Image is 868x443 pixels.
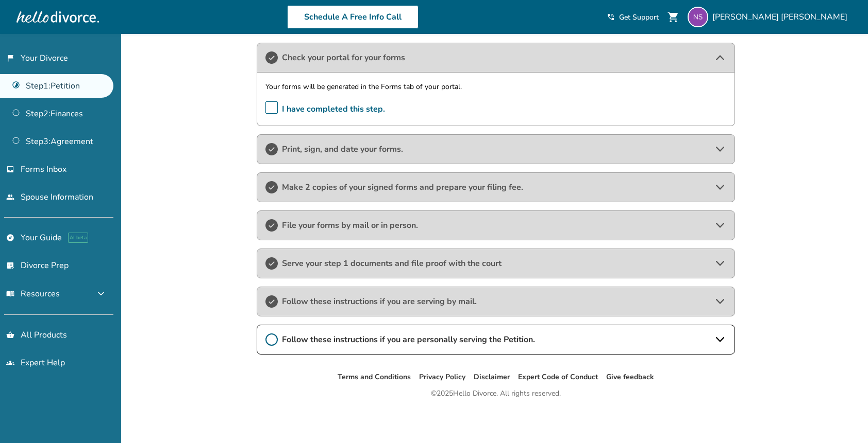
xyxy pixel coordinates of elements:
[282,258,710,269] span: Serve your step 1 documents and file proof with the court
[6,288,60,299] span: Resources
[518,372,598,382] a: Expert Code of Conduct
[816,394,868,443] iframe: Chat Widget
[282,182,710,193] span: Make 2 copies of your signed forms and prepare your filing fee.
[338,372,411,382] a: Terms and Conditions
[265,81,726,93] p: Your forms will be generated in the Forms tab of your portal.
[282,52,710,63] span: Check your portal for your forms
[6,261,14,270] span: list_alt_check
[6,165,14,173] span: inbox
[607,13,615,21] span: phone_in_talk
[21,164,66,175] span: Forms Inbox
[265,101,385,117] span: I have completed this step.
[282,220,710,231] span: File your forms by mail or in person.
[6,290,14,298] span: menu_book
[68,233,88,243] span: AI beta
[282,334,710,345] span: Follow these instructions if you are personally serving the Petition.
[419,372,465,382] a: Privacy Policy
[6,359,14,367] span: groups
[431,387,561,400] div: © 2025 Hello Divorce. All rights reserved.
[474,371,510,383] li: Disclaimer
[282,296,710,307] span: Follow these instructions if you are serving by mail.
[606,371,654,383] li: Give feedback
[607,12,659,22] a: phone_in_talkGet Support
[287,5,419,29] a: Schedule A Free Info Call
[95,288,107,300] span: expand_more
[6,193,14,201] span: people
[282,144,710,155] span: Print, sign, and date your forms.
[667,11,679,23] span: shopping_cart
[6,234,14,242] span: explore
[619,12,659,22] span: Get Support
[6,331,14,339] span: shopping_basket
[6,54,14,62] span: flag_2
[712,11,852,23] span: [PERSON_NAME] [PERSON_NAME]
[688,7,708,27] img: ngentile@live.com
